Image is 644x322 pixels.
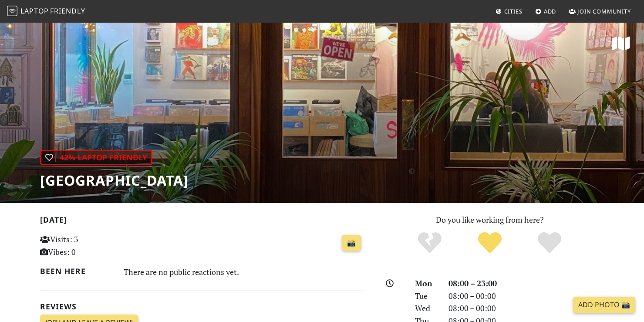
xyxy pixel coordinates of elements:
[443,302,610,315] div: 08:00 – 00:00
[573,297,635,313] a: Add Photo 📸
[40,233,142,258] p: Visits: 3 Vibes: 0
[400,231,460,255] div: No
[410,277,443,290] div: Mon
[124,265,365,279] div: There are no public reactions yet.
[40,302,365,311] h2: Reviews
[565,3,634,19] a: Join Community
[577,7,631,15] span: Join Community
[40,267,114,276] h2: Been here
[410,302,443,315] div: Wed
[40,215,365,228] h2: [DATE]
[492,3,526,19] a: Cities
[443,277,610,290] div: 08:00 – 23:00
[20,6,49,16] span: Laptop
[504,7,523,15] span: Cities
[544,7,556,15] span: Add
[460,231,520,255] div: Yes
[375,214,604,226] p: Do you like working from here?
[40,172,189,189] h1: [GEOGRAPHIC_DATA]
[7,4,85,19] a: LaptopFriendly LaptopFriendly
[7,6,17,16] img: LaptopFriendly
[342,235,361,251] a: 📸
[50,6,85,16] span: Friendly
[410,290,443,302] div: Tue
[532,3,560,19] a: Add
[40,150,152,165] div: | 42% Laptop Friendly
[519,231,580,255] div: Definitely!
[443,290,610,302] div: 08:00 – 00:00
